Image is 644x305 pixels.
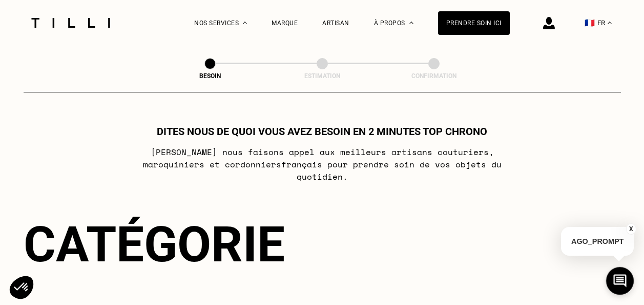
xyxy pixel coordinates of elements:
p: [PERSON_NAME] nous faisons appel aux meilleurs artisans couturiers , maroquiniers et cordonniers ... [119,146,525,183]
a: Marque [272,20,298,27]
div: Estimation [271,72,373,80]
a: Artisan [322,20,349,27]
img: Menu déroulant à propos [409,22,413,24]
p: AGO_PROMPT [561,227,634,256]
div: Catégorie [24,216,621,273]
div: Besoin [159,72,261,80]
img: icône connexion [543,17,555,29]
button: X [626,223,636,235]
img: Logo du service de couturière Tilli [28,18,114,28]
a: Prendre soin ici [438,11,510,35]
span: 🇫🇷 [585,18,595,28]
img: menu déroulant [608,22,612,24]
h1: Dites nous de quoi vous avez besoin en 2 minutes top chrono [157,125,487,138]
div: Confirmation [383,72,485,80]
img: Menu déroulant [243,22,247,24]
